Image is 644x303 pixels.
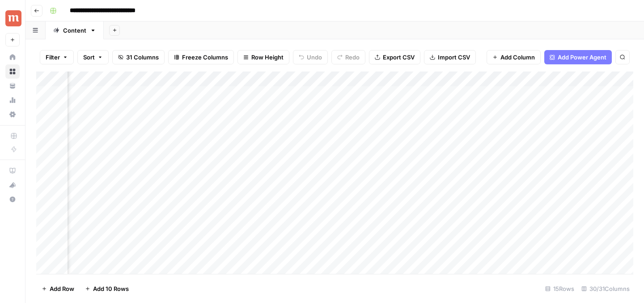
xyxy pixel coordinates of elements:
[5,93,20,107] a: Usage
[93,284,129,293] span: Add 10 Rows
[500,53,535,62] span: Add Column
[542,282,578,296] div: 15 Rows
[168,50,234,64] button: Freeze Columns
[5,7,20,29] button: Workspace: Maple
[237,50,289,64] button: Row Height
[36,282,80,296] button: Add Row
[369,50,420,64] button: Export CSV
[5,64,20,79] a: Browse
[40,50,74,64] button: Filter
[383,53,415,62] span: Export CSV
[5,178,20,192] button: What's new?
[438,53,470,62] span: Import CSV
[77,50,109,64] button: Sort
[544,50,612,64] button: Add Power Agent
[307,53,322,62] span: Undo
[83,53,95,62] span: Sort
[5,10,21,26] img: Maple Logo
[487,50,541,64] button: Add Column
[251,53,284,62] span: Row Height
[63,26,86,35] div: Content
[558,53,606,62] span: Add Power Agent
[424,50,476,64] button: Import CSV
[5,79,20,93] a: Your Data
[5,164,20,178] a: AirOps Academy
[50,284,74,293] span: Add Row
[182,53,228,62] span: Freeze Columns
[126,53,159,62] span: 31 Columns
[578,282,633,296] div: 30/31 Columns
[6,178,19,192] div: What's new?
[46,21,104,39] a: Content
[345,53,360,62] span: Redo
[293,50,328,64] button: Undo
[80,282,134,296] button: Add 10 Rows
[5,50,20,64] a: Home
[112,50,165,64] button: 31 Columns
[5,192,20,206] button: Help + Support
[46,53,60,62] span: Filter
[331,50,365,64] button: Redo
[5,107,20,122] a: Settings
